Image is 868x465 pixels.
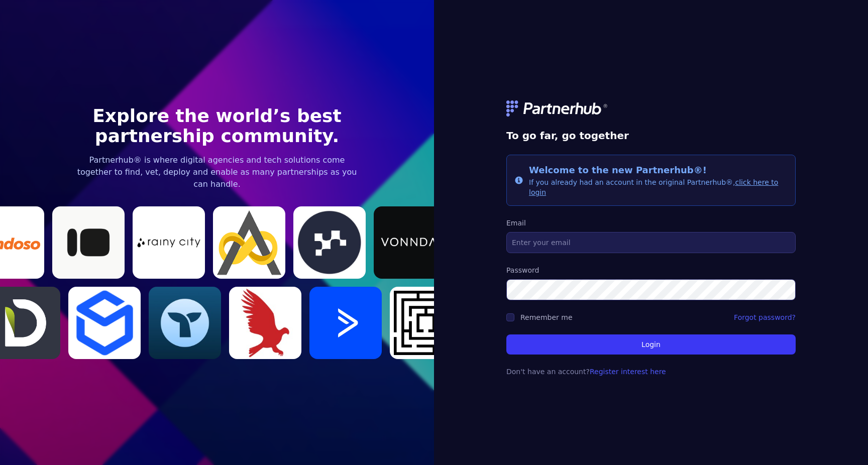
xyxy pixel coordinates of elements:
label: Email [506,218,796,228]
img: logo [506,100,609,117]
a: Register interest here [590,368,666,376]
h1: To go far, go together [506,129,796,143]
a: Forgot password? [734,312,796,322]
h1: Explore the world’s best partnership community. [72,106,362,146]
input: Enter your email [506,232,796,253]
label: Remember me [520,313,573,321]
button: Login [506,334,796,355]
label: Password [506,265,796,275]
div: If you already had an account in the original Partnerhub®, [529,163,787,197]
p: Don't have an account? [506,367,796,377]
p: Partnerhub® is where digital agencies and tech solutions come together to find, vet, deploy and e... [72,154,362,190]
span: Welcome to the new Partnerhub®! [529,165,707,175]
